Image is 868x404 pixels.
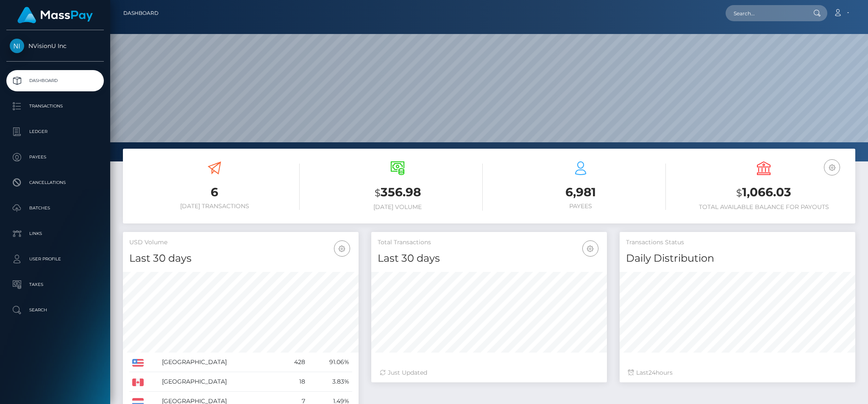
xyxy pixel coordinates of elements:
h4: Last 30 days [378,251,601,266]
td: [GEOGRAPHIC_DATA] [159,353,279,372]
h5: Total Transactions [378,238,601,247]
a: Payees [6,147,104,168]
p: Ledger [10,125,100,138]
img: MassPay Logo [17,7,93,23]
p: Payees [10,151,100,164]
a: User Profile [6,249,104,270]
h6: Payees [495,203,666,210]
a: Dashboard [6,70,104,91]
small: $ [736,187,742,199]
td: 91.06% [308,353,352,372]
td: 18 [279,372,308,392]
p: Search [10,304,100,316]
a: Links [6,223,104,244]
td: 428 [279,353,308,372]
a: Search [6,299,104,321]
p: Dashboard [10,74,100,87]
span: 24 [648,369,656,376]
h3: 6 [129,184,300,201]
h3: 6,981 [495,184,666,201]
input: Search... [726,5,805,21]
h6: Total Available Balance for Payouts [679,203,849,211]
h4: Last 30 days [129,251,352,266]
td: 3.83% [308,372,352,392]
div: Just Updated [380,368,598,377]
h3: 356.98 [312,184,483,201]
a: Ledger [6,121,104,142]
p: Transactions [10,100,100,113]
td: [GEOGRAPHIC_DATA] [159,372,279,392]
a: Dashboard [123,4,159,22]
div: Last hours [628,368,847,377]
h5: Transactions Status [626,238,849,247]
h4: Daily Distribution [626,251,849,266]
p: Cancellations [10,176,100,189]
img: US.png [132,359,144,367]
a: Transactions [6,96,104,117]
img: CA.png [132,379,144,386]
span: NVisionU Inc [6,42,104,50]
a: Batches [6,198,104,219]
p: Batches [10,202,100,215]
a: Taxes [6,274,104,295]
p: Taxes [10,278,100,291]
h6: [DATE] Transactions [129,203,300,210]
img: NVisionU Inc [10,39,24,53]
h3: 1,066.03 [679,184,849,201]
p: User Profile [10,253,100,266]
p: Links [10,227,100,240]
a: Cancellations [6,172,104,193]
h5: USD Volume [129,238,352,247]
small: $ [375,187,381,199]
h6: [DATE] Volume [312,203,483,211]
